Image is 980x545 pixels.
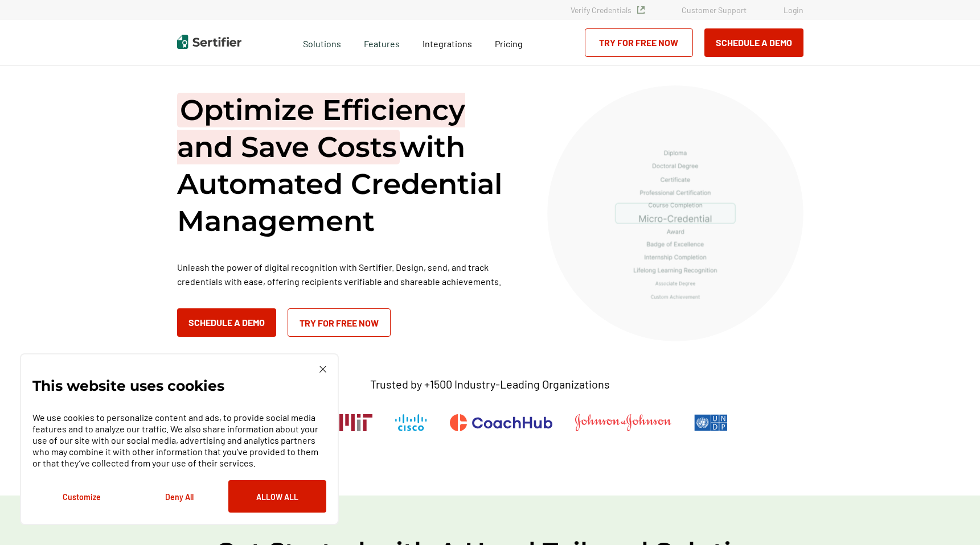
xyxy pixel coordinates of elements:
[655,282,695,286] g: Associate Degree
[423,38,472,49] span: Integrations
[364,35,400,49] span: Features
[575,414,671,431] img: Johnson & Johnson
[319,366,326,373] img: Cookie Popup Close
[177,93,465,164] span: Optimize Efficiency and Save Costs
[288,308,391,337] a: Try for Free Now
[637,6,645,14] img: Verified
[177,35,241,49] img: Sertifier | Digital Credentialing Platform
[177,308,276,337] button: Schedule a Demo
[495,38,523,49] span: Pricing
[571,5,645,15] a: Verify Credentials
[32,480,130,513] button: Customize
[423,35,472,49] a: Integrations
[694,414,728,431] img: UNDP
[130,480,228,513] button: Deny All
[339,414,372,431] img: Massachusetts Institute of Technology
[177,260,519,288] p: Unleash the power of digital recognition with Sertifier. Design, send, and track credentials with...
[32,380,224,391] p: This website uses cookies
[177,92,519,240] h1: with Automated Credential Management
[450,414,552,431] img: CoachHub
[395,414,427,431] img: Cisco
[303,35,341,49] span: Solutions
[495,35,523,49] a: Pricing
[784,5,803,15] a: Login
[682,5,747,15] a: Customer Support
[704,28,803,57] button: Schedule a Demo
[370,377,610,391] p: Trusted by +1500 Industry-Leading Organizations
[228,480,326,513] button: Allow All
[32,412,326,469] p: We use cookies to personalize content and ads, to provide social media features and to analyze ou...
[585,28,693,57] a: Try for Free Now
